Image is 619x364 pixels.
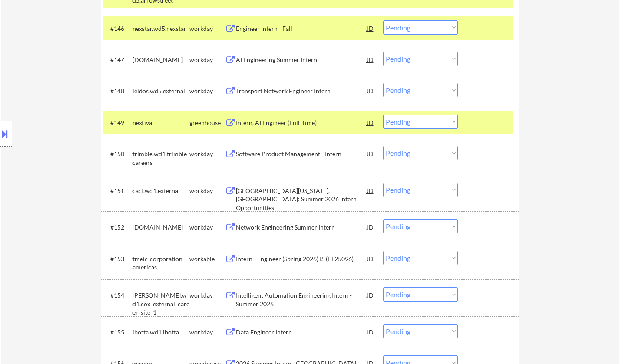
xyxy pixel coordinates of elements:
[132,87,189,95] div: leidos.wd5.external
[366,115,375,130] div: JD
[189,118,225,127] div: greenhouse
[132,187,189,195] div: caci.wd1.external
[189,56,225,64] div: workday
[189,255,225,263] div: workable
[132,56,189,64] div: [DOMAIN_NAME]
[189,24,225,33] div: workday
[132,255,189,272] div: tmeic-corporation-americas
[366,219,375,235] div: JD
[132,328,189,337] div: ibotta.wd1.ibotta
[132,24,189,33] div: nexstar.wd5.nexstar
[110,223,126,232] div: #152
[366,251,375,266] div: JD
[366,20,375,36] div: JD
[189,87,225,95] div: workday
[189,328,225,337] div: workday
[189,187,225,195] div: workday
[366,83,375,98] div: JD
[132,223,189,232] div: [DOMAIN_NAME]
[132,291,189,317] div: [PERSON_NAME].wd1.cox_external_career_site_1
[110,24,126,33] div: #146
[132,118,189,127] div: nextiva
[236,24,367,33] div: Engineer Intern - Fall
[366,183,375,198] div: JD
[236,187,367,212] div: [GEOGRAPHIC_DATA][US_STATE], [GEOGRAPHIC_DATA]: Summer 2026 Intern Opportunities
[236,118,367,127] div: Intern, AI Engineer (Full-Time)
[189,223,225,232] div: workday
[366,287,375,303] div: JD
[236,56,367,64] div: AI Engineering Summer Intern
[366,52,375,67] div: JD
[236,150,367,158] div: Software Product Management - Intern
[110,291,126,300] div: #154
[110,255,126,263] div: #153
[110,328,126,337] div: #155
[236,87,367,95] div: Transport Network Engineer Intern
[366,146,375,161] div: JD
[132,150,189,167] div: trimble.wd1.trimblecareers
[236,255,367,263] div: Intern - Engineer (Spring 2026) IS (ET25096)
[236,291,367,308] div: Intelligent Automation Engineering Intern - Summer 2026
[189,291,225,300] div: workday
[366,324,375,340] div: JD
[236,223,367,232] div: Network Engineering Summer Intern
[189,150,225,158] div: workday
[236,328,367,337] div: Data Engineer Intern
